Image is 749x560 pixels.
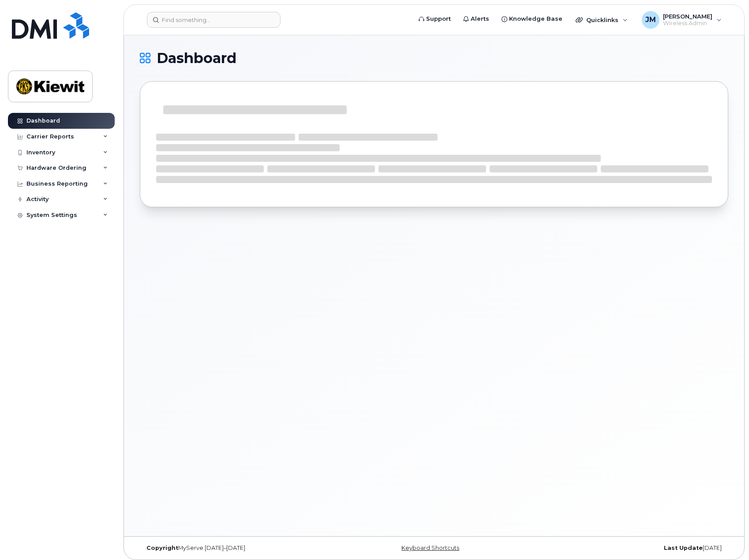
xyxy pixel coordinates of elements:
a: Keyboard Shortcuts [401,545,459,551]
div: MyServe [DATE]–[DATE] [140,545,336,552]
strong: Copyright [146,545,178,551]
span: Dashboard [157,52,236,65]
div: [DATE] [532,545,728,552]
strong: Last Update [664,545,703,551]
